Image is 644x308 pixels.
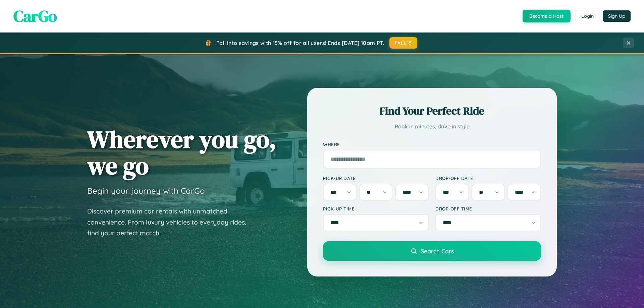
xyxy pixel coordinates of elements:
button: FALL15 [389,37,418,49]
label: Where [323,141,541,147]
label: Drop-off Time [435,206,541,211]
button: Search Cars [323,241,541,261]
span: Fall into savings with 15% off for all users! Ends [DATE] 10am PT. [216,40,384,46]
p: Discover premium car rentals with unmatched convenience. From luxury vehicles to everyday rides, ... [87,206,255,239]
button: Sign Up [603,10,631,22]
label: Pick-up Time [323,206,429,211]
button: Become a Host [523,10,571,22]
label: Drop-off Date [435,175,541,181]
h3: Begin your journey with CarGo [87,186,205,196]
button: Login [576,10,599,22]
label: Pick-up Date [323,175,429,181]
h2: Find Your Perfect Ride [323,104,541,118]
span: CarGo [13,5,57,27]
span: Search Cars [421,247,454,255]
p: Book in minutes, drive in style [323,122,541,131]
h1: Wherever you go, we go [87,126,276,179]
